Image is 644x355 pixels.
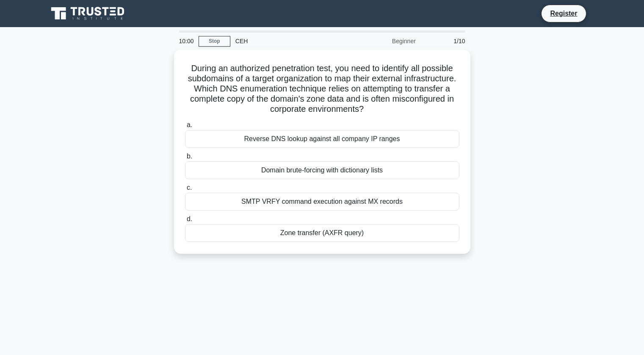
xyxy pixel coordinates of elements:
a: Register [545,8,582,19]
div: Beginner [347,33,421,50]
span: c. [187,184,192,191]
span: d. [187,215,192,222]
div: SMTP VRFY command execution against MX records [185,193,459,211]
a: Stop [199,36,230,47]
div: Reverse DNS lookup against all company IP ranges [185,130,459,148]
div: Zone transfer (AXFR query) [185,224,459,242]
span: a. [187,121,192,128]
h5: During an authorized penetration test, you need to identify all possible subdomains of a target o... [184,63,460,115]
div: 10:00 [174,33,199,50]
div: Domain brute-forcing with dictionary lists [185,161,459,179]
div: 1/10 [421,33,470,50]
div: CEH [230,33,347,50]
span: b. [187,153,192,160]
